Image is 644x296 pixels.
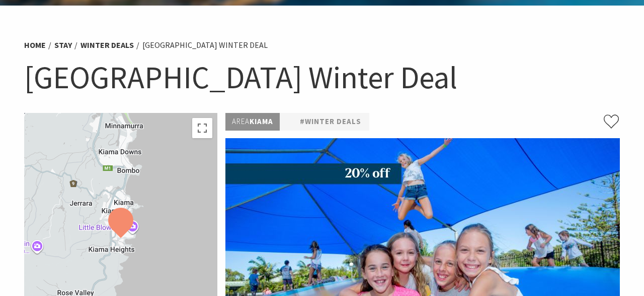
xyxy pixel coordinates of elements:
[24,40,46,50] a: Home
[300,115,361,128] a: #Winter Deals
[232,116,250,126] span: Area
[24,57,620,98] h1: [GEOGRAPHIC_DATA] Winter Deal
[192,118,212,138] button: Toggle fullscreen view
[225,113,280,131] p: Kiama
[80,40,134,50] a: Winter Deals
[54,40,72,50] a: Stay
[142,39,268,52] li: [GEOGRAPHIC_DATA] Winter Deal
